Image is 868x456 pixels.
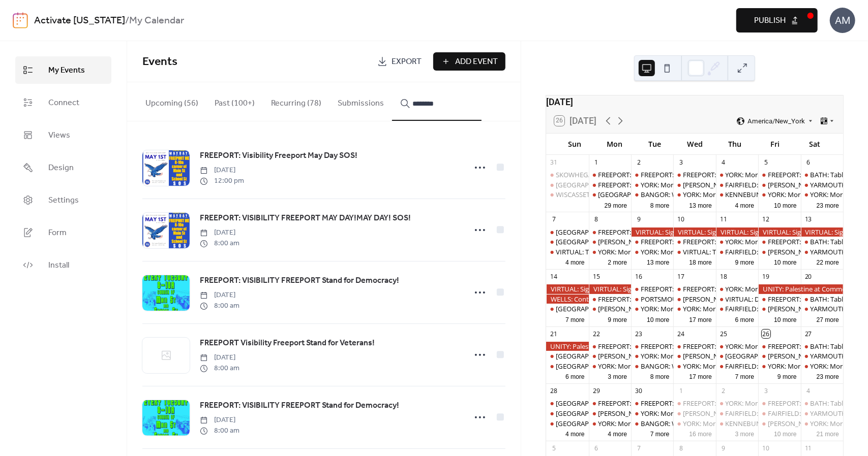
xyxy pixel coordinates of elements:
[546,342,588,351] div: UNITY: Palestine at Common Ground Fair
[200,176,244,186] span: 12:00 pm
[631,342,673,351] div: FREEPORT: VISIBILITY FREEPORT Stand for Democracy!
[716,180,758,189] div: FAIRFIELD: Stop The Coup
[200,238,240,249] span: 8:00 am
[804,273,813,281] div: 20
[455,56,498,68] span: Add Event
[643,314,673,324] button: 10 more
[673,295,715,304] div: WELLS: NO I.C.E in Wells
[125,11,129,30] b: /
[641,409,795,418] div: YORK: Morning Resistance at [GEOGRAPHIC_DATA]
[635,273,643,281] div: 16
[200,301,240,311] span: 8:00 am
[801,304,843,313] div: YARMOUTH: Saturday Weekly Rally - Resist Hate - Support Democracy
[598,295,787,304] div: FREEPORT: AM and PM Visibility Bridge Brigade. Click for times!
[646,429,674,438] button: 7 more
[550,387,558,396] div: 28
[677,330,685,338] div: 24
[598,170,787,179] div: FREEPORT: AM and PM Visibility Bridge Brigade. Click for times!
[726,304,805,313] div: FAIRFIELD: Stop The Coup
[683,399,797,408] div: FREEPORT: Visibility Brigade Standout
[137,82,206,120] button: Upcoming (56)
[589,351,631,361] div: WELLS: NO I.C.E in Wells
[631,409,673,418] div: YORK: Morning Resistance at Town Center
[716,227,758,237] div: VIRTUAL: Sign the Petition to Kick ICE Out of Pease
[795,134,835,154] div: Sat
[556,399,753,408] div: [GEOGRAPHIC_DATA]: Solidarity Flotilla for [GEOGRAPHIC_DATA]
[673,170,715,179] div: FREEPORT: Visibility Brigade Standout
[142,51,177,73] span: Events
[758,170,800,179] div: FREEPORT: AM and PM Rush Hour Brigade. Click for times!
[598,237,737,246] div: [PERSON_NAME]: NO I.C.E in [PERSON_NAME]
[330,82,392,120] button: Submissions
[762,215,770,224] div: 12
[15,219,111,246] a: Form
[598,304,737,313] div: [PERSON_NAME]: NO I.C.E in [PERSON_NAME]
[592,273,601,281] div: 15
[641,170,806,179] div: FREEPORT: VISIBILITY FREEPORT Stand for Democracy!
[598,362,753,371] div: YORK: Morning Resistance at [GEOGRAPHIC_DATA]
[546,227,588,237] div: BELFAST: Support Palestine Weekly Standout
[736,8,818,32] button: Publish
[770,314,800,324] button: 10 more
[631,237,673,246] div: FREEPORT: VISIBILITY FREEPORT Stand for Democracy!
[635,387,643,396] div: 30
[200,363,240,374] span: 8:00 am
[601,200,631,210] button: 29 more
[15,89,111,116] a: Connect
[683,295,822,304] div: [PERSON_NAME]: NO I.C.E in [PERSON_NAME]
[758,304,800,313] div: WELLS: NO I.C.E in Wells
[631,180,673,189] div: YORK: Morning Resistance at Town Center
[598,399,787,408] div: FREEPORT: AM and PM Visibility Bridge Brigade. Click for times!
[770,257,800,267] button: 10 more
[801,190,843,199] div: YORK: Morning Resistance at Town Center
[673,351,715,361] div: WELLS: NO I.C.E in Wells
[200,150,357,162] span: FREEPORT: Visibility Freeport May Day SOS!
[200,212,411,225] a: FREEPORT: VISIBILITY FREEPORT MAY DAY!MAY DAY! SOS!
[556,304,816,313] div: [GEOGRAPHIC_DATA]: SURJ Greater Portland Gathering (Showing up for Racial Justice)
[683,284,797,294] div: FREEPORT: Visibility Brigade Standout
[556,351,794,361] div: [GEOGRAPHIC_DATA]; Canvass with [US_STATE] Dems in [GEOGRAPHIC_DATA]
[716,304,758,313] div: FAIRFIELD: Stop The Coup
[200,212,411,224] span: FREEPORT: VISIBILITY FREEPORT MAY DAY!MAY DAY! SOS!
[631,351,673,361] div: YORK: Morning Resistance at Town Center
[673,304,715,313] div: YORK: Morning Resistance at Town Center
[631,295,673,304] div: PORTSMOUTH NH: ICE Out of Pease, Visibility
[546,399,588,408] div: PORTLAND: Solidarity Flotilla for Gaza
[631,284,673,294] div: FREEPORT: VISIBILITY FREEPORT Stand for Democracy!
[546,247,588,256] div: VIRTUAL: The Resistance Lab Organizing Training with Pramila Jayapal
[631,227,673,237] div: VIRTUAL: Sign the Petition to Kick ICE Out of Pease
[731,200,759,210] button: 4 more
[685,257,715,267] button: 18 more
[758,180,800,189] div: WELLS: NO I.C.E in Wells
[813,200,843,210] button: 23 more
[719,330,728,338] div: 25
[200,274,399,287] a: FREEPORT: VISIBILITY FREEPORT Stand for Democracy!
[433,52,505,71] a: Add Event
[550,215,558,224] div: 7
[546,284,588,294] div: VIRTUAL: Sign the Petition to Kick ICE Out of Pease
[556,409,794,418] div: [GEOGRAPHIC_DATA]; Canvass with [US_STATE] Dems in [GEOGRAPHIC_DATA]
[556,190,757,199] div: WISCASSET: Community Stand Up - Being a Good Human Matters!
[804,215,813,224] div: 13
[804,158,813,167] div: 6
[716,399,758,408] div: YORK: Morning Resistance at Town Center
[129,11,184,30] b: My Calendar
[598,351,737,361] div: [PERSON_NAME]: NO I.C.E in [PERSON_NAME]
[200,275,399,287] span: FREEPORT: VISIBILITY FREEPORT Stand for Democracy!
[561,314,589,324] button: 7 more
[550,273,558,281] div: 14
[34,11,125,30] a: Activate [US_STATE]
[48,227,67,239] span: Form
[726,409,805,418] div: FAIRFIELD: Stop The Coup
[641,362,744,371] div: BANGOR: Weekly peaceful protest
[546,180,588,189] div: BELFAST: Support Palestine Weekly Standout
[589,362,631,371] div: YORK: Morning Resistance at Town Center
[726,362,805,371] div: FAIRFIELD: Stop The Coup
[758,295,800,304] div: FREEPORT: AM and PM Rush Hour Brigade. Click for times!
[589,304,631,313] div: WELLS: NO I.C.E in Wells
[801,237,843,246] div: BATH: Tabling at the Bath Farmers Market
[392,56,422,68] span: Export
[604,257,631,267] button: 2 more
[716,247,758,256] div: FAIRFIELD: Stop The Coup
[758,190,800,199] div: YORK: Morning Resistance at Town Center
